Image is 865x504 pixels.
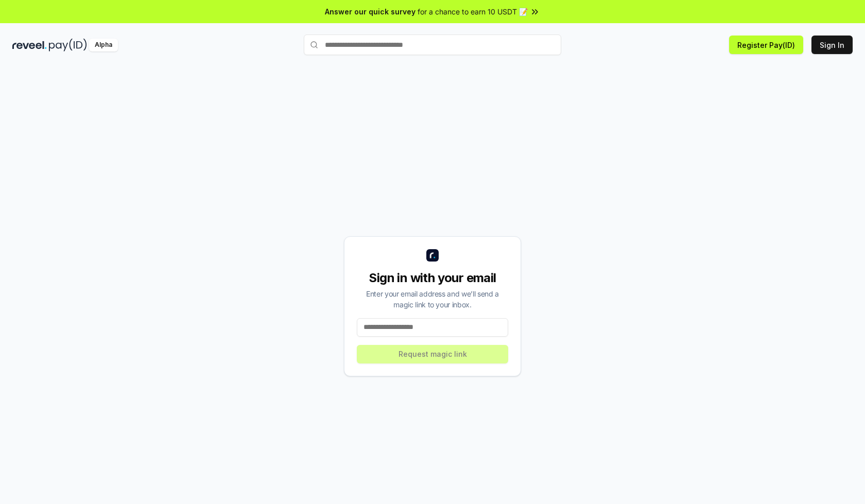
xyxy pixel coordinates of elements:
img: pay_id [49,39,87,51]
span: Answer our quick survey [325,6,416,17]
div: Sign in with your email [357,270,508,286]
button: Register Pay(ID) [729,36,803,54]
span: for a chance to earn 10 USDT 📝 [418,6,528,17]
img: reveel_dark [12,39,47,51]
div: Enter your email address and we’ll send a magic link to your inbox. [357,288,508,310]
button: Sign In [811,36,853,54]
img: logo_small [426,249,439,262]
div: Alpha [89,39,118,51]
